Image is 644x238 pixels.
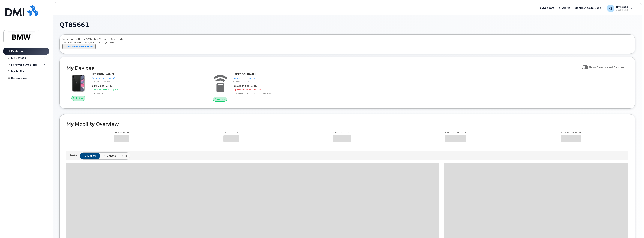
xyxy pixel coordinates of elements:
[66,72,203,101] a: Active[PERSON_NAME][PHONE_NUMBER]Carrier: T-Mobile1.59 GBat [DATE]Upgrade Status:EligibleiPhone 11
[223,131,239,134] p: This month
[66,121,628,127] h2: My Mobility Overview
[122,154,127,158] span: YTD
[233,80,344,83] div: Carrier: T-Mobile
[110,88,118,91] span: Eligible
[69,74,87,92] img: iPhone_11.jpg
[76,96,84,100] span: Active
[92,77,202,80] div: [PHONE_NUMBER]
[251,88,261,91] span: $500.00
[69,154,80,157] p: Period
[92,80,202,83] div: Carrier: T-Mobile
[102,154,116,158] span: 24 months
[561,131,581,134] p: Highest month
[92,92,202,95] div: iPhone 11
[233,77,344,80] div: [PHONE_NUMBER]
[233,84,246,87] span: 175.96 MB
[62,44,96,49] button: Submit a Helpdesk Request
[445,131,466,134] p: Yearly average
[247,84,257,87] span: at [DATE]
[92,88,109,91] span: Upgrade Status:
[233,72,256,75] strong: [PERSON_NAME]
[62,37,632,52] div: Welcome to the BMW Mobile Support Desk Portal If you need assistance, call [PHONE_NUMBER].
[62,45,96,48] a: Submit a Helpdesk Request
[217,97,225,101] span: Active
[208,72,345,101] a: Active[PERSON_NAME][PHONE_NUMBER]Carrier: T-Mobile175.96 MBat [DATE]Upgrade Status:$500.00Modem F...
[102,84,113,87] span: at [DATE]
[233,88,251,91] span: Upgrade Status:
[114,131,129,134] p: This month
[582,64,585,67] input: Show Deactivated Devices
[66,65,580,71] h2: My Devices
[92,72,114,75] strong: [PERSON_NAME]
[333,131,351,134] p: Yearly total
[92,84,101,87] span: 1.59 GB
[588,66,624,69] span: Show Deactivated Devices
[233,92,344,95] div: Modem Franklin T10 Mobile Hotspot
[59,22,89,28] span: QT85661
